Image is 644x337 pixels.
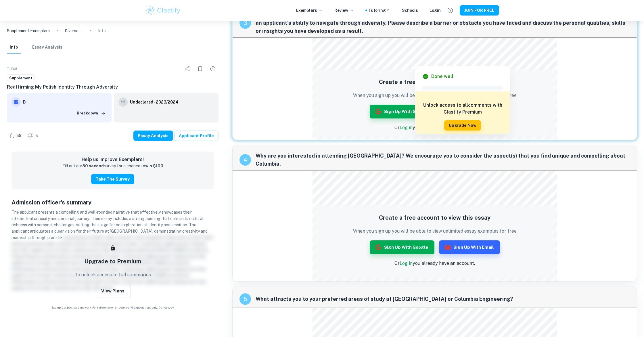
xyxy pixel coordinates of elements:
[353,213,517,222] h5: Create a free account to view this essay
[133,131,173,141] button: Essay Analysis
[353,228,517,235] p: When you sign up you will be able to view unlimited essay examples for free
[7,74,34,82] a: Supplement
[353,92,517,99] p: When you sign up you will be able to view unlimited essay examples for free
[32,41,62,54] button: Essay Analysis
[84,257,141,266] h5: Upgrade to Premium
[145,164,163,168] strong: win $100
[65,28,83,34] p: Diverse Sources of Intellectual Growth
[7,28,50,34] a: Supplement Exemplars
[256,152,630,168] span: Why are you interested in attending [GEOGRAPHIC_DATA]? We encourage you to consider the aspect(s)...
[91,174,134,184] button: Take the Survey
[82,164,104,168] strong: 30 second
[353,78,517,86] h5: Create a free account to view this essay
[182,63,193,74] div: Share
[11,198,214,207] h5: Admission officer's summary
[7,305,218,310] span: Example of past student work. For reference on structure and expectations only. Do not copy.
[75,109,107,118] button: Breakdown
[334,7,354,14] p: Review
[296,7,323,14] p: Exemplars
[370,105,434,118] button: Sign up with Google
[400,125,413,130] a: Log in
[75,271,151,278] p: To unlock access to full summaries
[460,5,499,16] button: JOIN FOR FREE
[444,120,481,131] button: Upgrade Now
[418,102,507,116] h6: Unlock access to all comments with Clastify Premium
[32,133,41,139] span: 3
[353,260,517,267] p: Or you already have an account.
[207,63,218,74] div: Report issue
[430,7,441,14] a: Login
[256,11,630,35] span: In college/university, students are often challenged in ways that they could not predict or antic...
[431,73,453,80] h6: Done well
[13,133,25,139] span: 39
[239,17,251,29] div: recipe
[62,163,163,169] p: Fill out our survey for a chance to
[256,295,630,303] span: What attracts you to your preferred areas of study at [GEOGRAPHIC_DATA] or Columbia Engineering?
[194,63,206,74] div: Bookmark
[400,261,413,266] a: Log in
[370,240,434,254] button: Sign up with Google
[23,99,107,105] h6: B
[11,210,208,240] span: The applicant presents a compelling and well-rounded narrative that effectively showcases their i...
[16,156,209,163] h6: Help us improve Exemplars!
[445,5,455,15] button: Help and Feedback
[95,284,131,298] button: View Plans
[402,7,418,14] a: Schools
[439,240,500,254] button: Sign up with Email
[130,97,178,107] a: Undeclared - 2023/2024
[145,5,181,16] img: Clastify logo
[7,41,21,54] button: Info
[98,28,106,34] p: Info
[7,131,25,140] div: Like
[368,7,390,14] a: Tutoring
[7,66,18,71] span: Title
[11,235,213,290] span: e pioneering a student talent festival. Their thoughtful reflections on their Polish identity and...
[353,124,517,131] p: Or you already have an account.
[7,84,218,91] h6: Reaffirming My Polish Identity Through Adversity
[174,131,218,141] a: Applicant Profile
[239,154,251,166] div: recipe
[26,131,41,140] div: Dislike
[130,99,178,105] h6: Undeclared - 2023/2024
[239,293,251,305] div: recipe
[7,75,34,81] span: Supplement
